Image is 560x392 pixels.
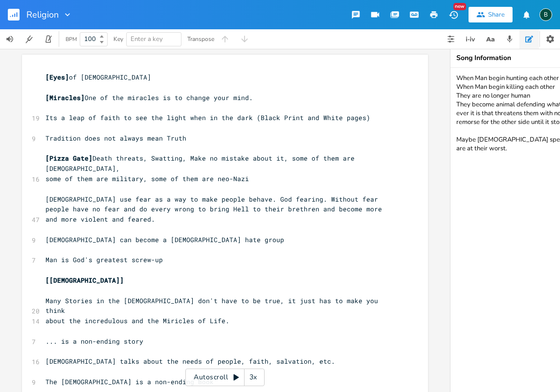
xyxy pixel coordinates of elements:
[187,36,214,42] div: Transpose
[113,36,123,42] div: Key
[45,377,214,386] span: The [DEMOGRAPHIC_DATA] is a non-ending Book
[185,369,265,386] div: Autoscroll
[45,73,69,82] span: [Eyes]
[45,93,85,102] span: [Miracles]
[45,113,370,122] span: Its a leap of faith to see the light when in the dark (Black Print and White pages)
[469,7,513,22] button: Share
[453,3,466,10] div: New
[245,369,262,386] div: 3x
[45,337,143,346] span: ... is a non-ending story
[45,296,382,315] span: Many Stories in the [DEMOGRAPHIC_DATA] don't have to be true, it just has to make you think
[45,93,253,102] span: One of the miracles is to change your mind.
[444,6,463,23] button: New
[539,8,552,21] div: BruCe
[66,37,77,42] div: BPM
[45,154,92,163] span: [Pizza Gate]
[45,357,335,366] span: [DEMOGRAPHIC_DATA] talks about the needs of people, faith, salvation, etc.
[539,3,552,26] button: B
[45,154,358,173] span: Death threats, Swatting, Make no mistake about it, some of them are [DEMOGRAPHIC_DATA],
[26,10,59,19] span: Religion
[45,276,124,285] span: [[DEMOGRAPHIC_DATA]]
[45,255,163,264] span: Man is God's greatest screw-up
[45,134,186,143] span: Tradition does not always mean Truth
[131,35,163,43] span: Enter a key
[45,73,151,82] span: of [DEMOGRAPHIC_DATA]
[45,174,249,183] span: some of them are military, some of them are neo-Nazi
[488,10,505,19] div: Share
[45,316,229,325] span: about the incredulous and the Miricles of Life.
[45,235,284,244] span: [DEMOGRAPHIC_DATA] can become a [DEMOGRAPHIC_DATA] hate group
[45,195,386,224] span: [DEMOGRAPHIC_DATA] use fear as a way to make people behave. God fearing. Without fear people have...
